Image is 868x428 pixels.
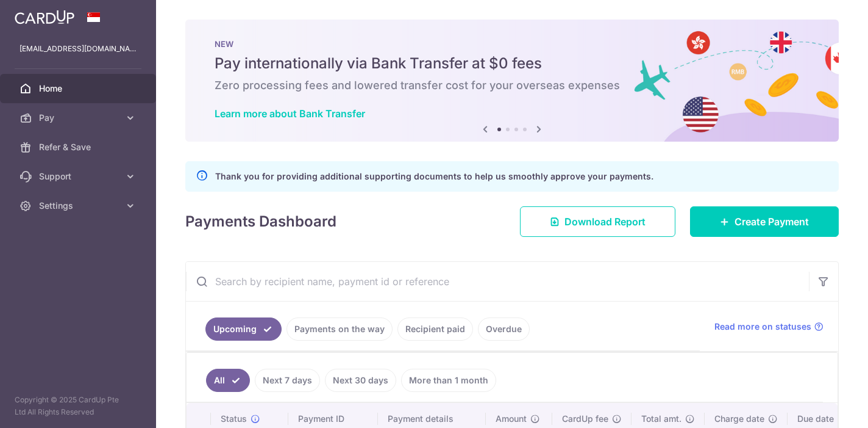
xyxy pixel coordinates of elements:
img: Bank transfer banner [185,20,839,142]
h6: Zero processing fees and lowered transfer cost for your overseas expenses [215,78,809,93]
a: Download Report [520,206,675,237]
a: Learn more about Bank Transfer [215,107,365,120]
span: Support [39,170,119,183]
a: Overdue [478,317,530,341]
span: Total amt. [641,413,681,425]
span: CardUp fee [562,413,608,425]
span: Status [221,413,247,425]
input: Search by recipient name, payment id or reference [186,262,809,301]
a: Recipient paid [397,317,473,341]
h4: Payments Dashboard [185,211,336,233]
span: Download Report [564,214,646,229]
span: Create Payment [735,214,809,229]
span: Read more on statuses [714,321,811,333]
a: Read more on statuses [714,321,824,333]
img: CardUp [15,10,74,24]
a: Upcoming [205,317,282,341]
span: Due date [797,413,834,425]
a: Next 7 days [255,369,320,392]
span: Home [39,82,119,95]
span: Refer & Save [39,141,119,153]
a: Create Payment [690,206,839,237]
a: Next 30 days [325,369,396,392]
span: Amount [496,413,527,425]
span: Pay [39,112,119,124]
p: [EMAIL_ADDRESS][DOMAIN_NAME] [20,43,137,55]
p: Thank you for providing additional supporting documents to help us smoothly approve your payments. [215,169,653,184]
h5: Pay internationally via Bank Transfer at $0 fees [215,54,809,73]
a: All [206,369,250,392]
p: NEW [215,39,809,49]
span: Settings [39,200,119,212]
a: Payments on the way [286,317,393,341]
span: Charge date [714,413,764,425]
a: More than 1 month [401,369,496,392]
